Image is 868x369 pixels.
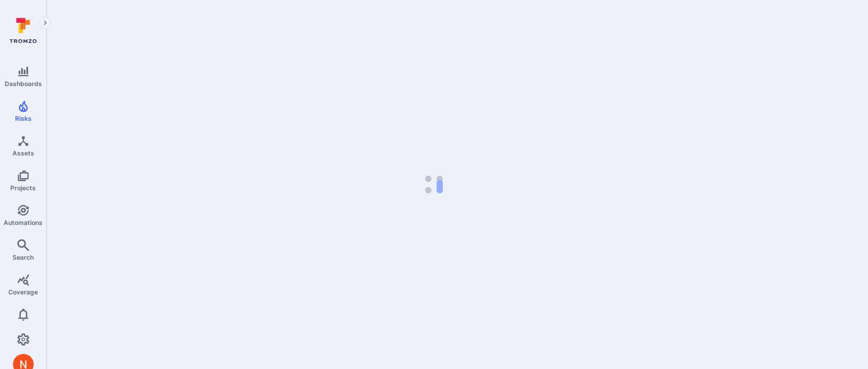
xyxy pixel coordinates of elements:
[5,80,42,88] span: Dashboards
[4,219,43,226] span: Automations
[8,288,38,296] span: Coverage
[41,19,49,27] i: Expand navigation menu
[39,17,51,29] button: Expand navigation menu
[12,149,34,157] span: Assets
[12,253,34,261] span: Search
[10,184,36,192] span: Projects
[15,115,32,122] span: Risks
